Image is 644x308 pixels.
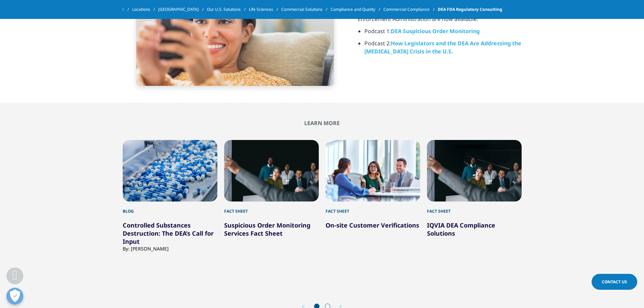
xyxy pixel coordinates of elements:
a: Locations [132,3,158,16]
a: Compliance and Quality [331,3,383,16]
a: [GEOGRAPHIC_DATA] [158,3,207,16]
li: Podcast 2: [364,39,522,60]
span: Contact Us [602,279,627,285]
span: DEA FDA Regulatory Consulting [438,3,502,16]
a: Controlled Substances Destruction: The DEA’s Call for Input [123,221,214,245]
div: Fact Sheet [326,202,420,214]
a: Contact Us [592,274,637,290]
a: Commercial Compliance [383,3,438,16]
a: Our U.S. Solutions [207,3,249,16]
a: Suspicious Order Monitoring Services Fact Sheet [224,221,310,237]
h2: Learn More [123,120,522,126]
div: Blog [123,202,217,214]
div: Fact Sheet [224,202,319,214]
div: 3 / 8 [326,140,420,273]
span: How Legislators and the DEA Are Addressing the [MEDICAL_DATA] Crisis in the U.S. [364,40,521,55]
a: Life Sciences [249,3,281,16]
li: Podcast 1: [364,27,522,39]
div: 4 / 8 [427,140,522,273]
div: Fact Sheet [427,202,522,214]
div: By: [PERSON_NAME] [123,245,217,252]
button: Open Preferences [6,288,23,305]
div: 1 / 8 [123,140,217,273]
div: 2 / 8 [224,140,319,273]
a: Commercial Solutions [281,3,331,16]
span: DEA Suspicious Order Monitoring [391,27,480,35]
a: IQVIA DEA Compliance Solutions [427,221,495,237]
a: On-site Customer Verifications [326,221,419,229]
